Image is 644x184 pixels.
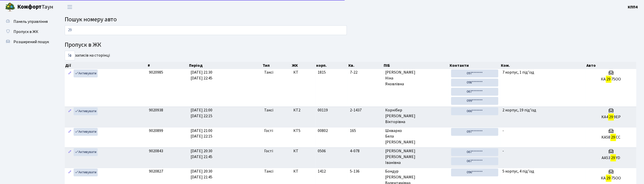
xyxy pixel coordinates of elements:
span: 9020938 [149,107,163,113]
a: Розширений пошук [3,37,53,47]
h5: КА 75ОО [588,77,634,82]
button: Переключити навігацію [63,3,76,11]
span: 9020843 [149,148,163,154]
span: [PERSON_NAME] [PERSON_NAME] Іванівна [385,148,447,166]
span: Таксі [264,107,273,113]
a: Редагувати [67,70,73,77]
span: Таун [17,3,53,11]
span: 1412 [318,169,326,174]
span: 0506 [318,148,326,154]
span: 9020985 [149,70,163,75]
a: Активувати [74,148,98,156]
span: [DATE] 21:00 [DATE] 22:15 [191,128,212,139]
span: Гості [264,148,273,154]
span: - [502,148,504,154]
span: [DATE] 21:30 [DATE] 22:45 [191,70,212,81]
th: ЖК [291,62,316,69]
th: Дії [65,62,147,69]
span: КТ [293,70,314,75]
span: 165 [350,128,381,134]
span: [DATE] 20:30 [DATE] 21:45 [191,148,212,160]
mark: 29 [606,175,612,182]
span: 00802 [318,128,328,133]
span: - [502,128,504,133]
a: КПП4 [628,4,638,10]
span: 5 корпус, 4 під'їзд [502,169,534,174]
mark: 29 [606,76,612,83]
h5: KA58 CC [588,135,634,140]
span: 1815 [318,70,326,75]
th: Тип [262,62,291,69]
th: Період [189,62,262,69]
label: записів на сторінці [65,51,110,60]
mark: 29 [611,134,616,141]
span: Гості [264,128,273,134]
span: 5-136 [350,169,381,174]
th: Ком. [501,62,586,69]
span: КТ2 [293,107,314,113]
h5: КА 75ОО [588,176,634,181]
th: Контакти [449,62,500,69]
a: Активувати [74,107,98,115]
h4: Пропуск в ЖК [65,41,636,49]
h5: KA4 9EP [588,115,634,120]
a: Редагувати [67,107,73,115]
th: Авто [586,62,636,69]
b: Комфорт [17,3,42,11]
span: Таксі [264,70,273,75]
a: Пропуск в ЖК [3,27,53,37]
span: 9020899 [149,128,163,133]
span: 4-078 [350,148,381,154]
span: [DATE] 21:00 [DATE] 22:15 [191,107,212,119]
a: Активувати [74,128,98,136]
th: ПІБ [383,62,449,69]
a: Панель управління [3,16,53,27]
span: 2-1437 [350,107,381,113]
b: КПП4 [628,4,638,10]
span: 2 корпус, 19 під'їзд [502,107,536,113]
span: КТ5 [293,128,314,134]
span: Розширений пошук [13,39,49,45]
th: корп. [316,62,348,69]
a: Редагувати [67,128,73,136]
span: 7-22 [350,70,381,75]
span: 00119 [318,107,328,113]
span: Шкварко Бела [PERSON_NAME] [385,128,447,145]
a: Редагувати [67,169,73,176]
span: [DATE] 20:30 [DATE] 21:45 [191,169,212,180]
span: 9020827 [149,169,163,174]
a: Активувати [74,70,98,77]
span: Панель управління [13,19,48,24]
span: Таксі [264,169,273,174]
h5: АА53 YD [588,156,634,160]
span: Корнібер [PERSON_NAME] Вікторівна [385,107,447,125]
th: # [147,62,189,69]
img: logo.png [5,2,15,12]
mark: 29 [608,113,614,121]
select: записів на сторінці [65,51,75,60]
mark: 29 [611,154,616,161]
a: Редагувати [67,148,73,156]
span: Пошук номеру авто [65,15,117,24]
span: [PERSON_NAME] Ніна Яковлівна [385,70,447,87]
a: Активувати [74,169,98,176]
span: КТ [293,148,314,154]
span: КТ [293,169,314,174]
span: 7 корпус, 1 під'їзд [502,70,534,75]
th: Кв. [348,62,383,69]
input: Пошук [65,25,347,35]
span: Пропуск в ЖК [13,29,38,35]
